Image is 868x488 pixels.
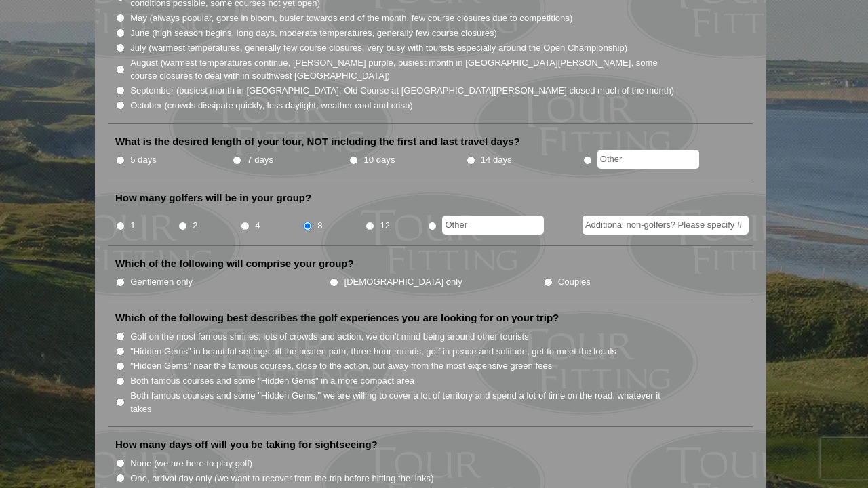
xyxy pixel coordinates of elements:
label: July (warmest temperatures, generally few course closures, very busy with tourists especially aro... [130,41,627,55]
label: 10 days [364,153,395,167]
label: None (we are here to play golf) [130,457,252,470]
label: 8 [317,219,322,232]
label: Both famous courses and some "Hidden Gems" in a more compact area [130,374,414,388]
label: June (high season begins, long days, moderate temperatures, generally few course closures) [130,26,497,40]
label: Which of the following best describes the golf experiences you are looking for on your trip? [115,311,559,325]
label: How many golfers will be in your group? [115,191,311,205]
input: Other [442,216,544,235]
label: [DEMOGRAPHIC_DATA] only [344,275,462,289]
label: Which of the following will comprise your group? [115,257,354,270]
input: Other [597,150,699,169]
label: October (crowds dissipate quickly, less daylight, weather cool and crisp) [130,99,413,113]
label: 14 days [481,153,512,167]
label: 4 [255,219,260,232]
label: One, arrival day only (we want to recover from the trip before hitting the links) [130,472,433,485]
label: 2 [193,219,197,232]
label: Couples [558,275,591,289]
label: Both famous courses and some "Hidden Gems," we are willing to cover a lot of territory and spend ... [130,389,675,415]
label: 7 days [247,153,273,167]
label: Gentlemen only [130,275,193,289]
label: 1 [130,219,135,232]
label: 5 days [130,153,157,167]
label: What is the desired length of your tour, NOT including the first and last travel days? [115,135,520,148]
label: "Hidden Gems" near the famous courses, close to the action, but away from the most expensive gree... [130,359,552,373]
label: August (warmest temperatures continue, [PERSON_NAME] purple, busiest month in [GEOGRAPHIC_DATA][P... [130,56,675,83]
label: 12 [380,219,390,232]
label: Golf on the most famous shrines, lots of crowds and action, we don't mind being around other tour... [130,330,529,344]
label: "Hidden Gems" in beautiful settings off the beaten path, three hour rounds, golf in peace and sol... [130,345,616,359]
input: Additional non-golfers? Please specify # [583,216,749,235]
label: How many days off will you be taking for sightseeing? [115,438,378,451]
label: May (always popular, gorse in bloom, busier towards end of the month, few course closures due to ... [130,12,572,25]
label: September (busiest month in [GEOGRAPHIC_DATA], Old Course at [GEOGRAPHIC_DATA][PERSON_NAME] close... [130,84,674,98]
